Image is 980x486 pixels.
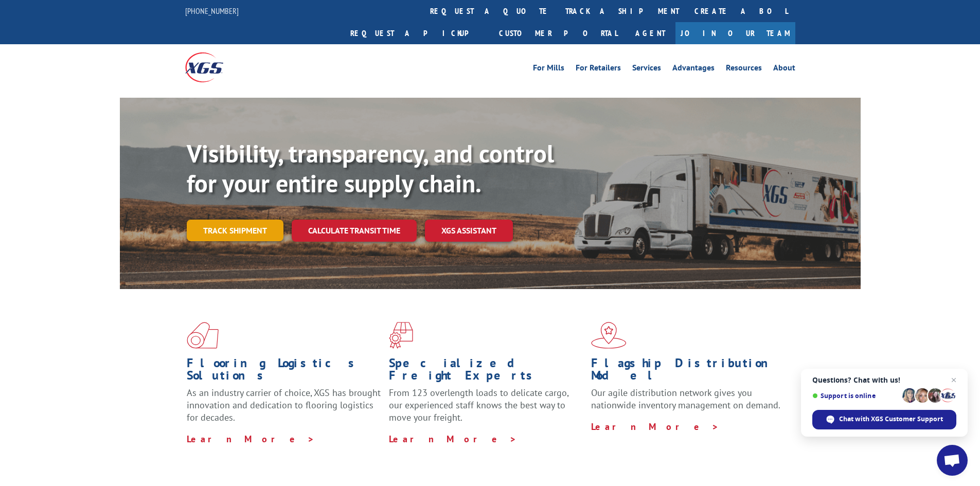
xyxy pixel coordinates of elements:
h1: Flagship Distribution Model [591,357,786,387]
a: About [773,64,795,75]
a: Learn More > [389,433,517,445]
span: Support is online [812,392,899,400]
p: From 123 overlength loads to delicate cargo, our experienced staff knows the best way to move you... [389,387,583,433]
h1: Flooring Logistics Solutions [187,357,381,387]
span: Chat with XGS Customer Support [839,415,943,424]
div: Chat with XGS Customer Support [812,410,956,429]
img: xgs-icon-total-supply-chain-intelligence-red [187,322,219,349]
a: Services [632,64,661,75]
span: Our agile distribution network gives you nationwide inventory management on demand. [591,387,780,411]
span: As an industry carrier of choice, XGS has brought innovation and dedication to flooring logistics... [187,387,381,423]
b: Visibility, transparency, and control for your entire supply chain. [187,137,554,199]
a: Agent [625,22,675,44]
img: xgs-icon-flagship-distribution-model-red [591,322,627,349]
a: [PHONE_NUMBER] [185,6,239,16]
a: Customer Portal [491,22,625,44]
a: Learn More > [187,433,315,445]
span: Close chat [948,374,960,386]
a: Request a pickup [343,22,491,44]
img: xgs-icon-focused-on-flooring-red [389,322,413,349]
a: Track shipment [187,220,283,241]
a: XGS ASSISTANT [425,220,513,242]
a: Learn More > [591,421,719,433]
a: For Retailers [576,64,621,75]
h1: Specialized Freight Experts [389,357,583,387]
a: Resources [726,64,762,75]
div: Open chat [937,445,968,476]
a: For Mills [533,64,564,75]
a: Advantages [672,64,715,75]
a: Join Our Team [675,22,795,44]
a: Calculate transit time [292,220,417,242]
span: Questions? Chat with us! [812,376,956,384]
